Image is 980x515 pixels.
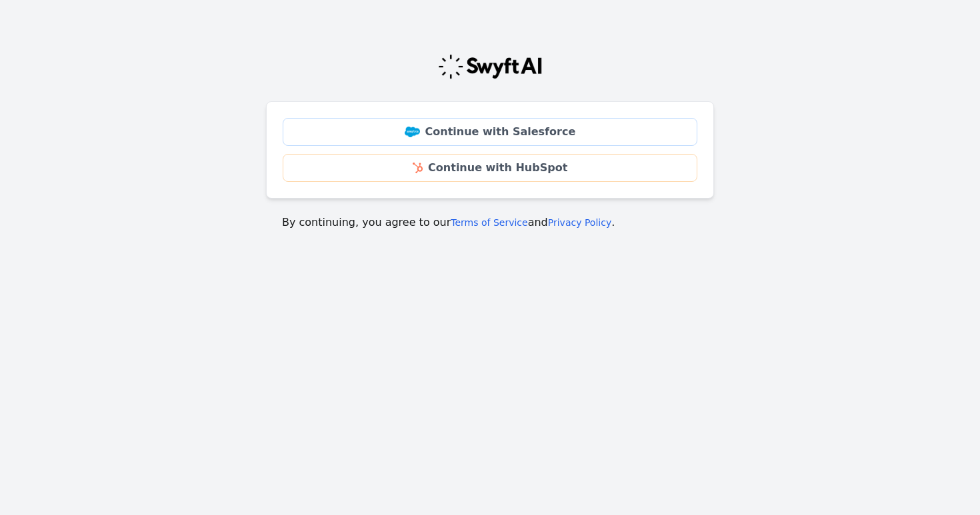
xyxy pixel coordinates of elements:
a: Privacy Policy [548,217,611,228]
a: Terms of Service [451,217,527,228]
p: By continuing, you agree to our and . [282,215,698,231]
img: Salesforce [405,127,420,137]
img: Swyft Logo [437,53,543,80]
a: Continue with Salesforce [283,118,697,146]
img: HubSpot [413,163,423,173]
a: Continue with HubSpot [283,154,697,182]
